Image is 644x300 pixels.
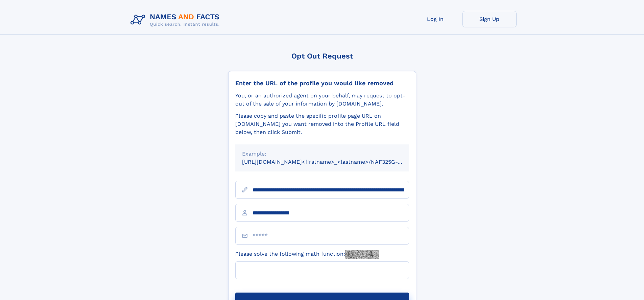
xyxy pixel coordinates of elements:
[235,112,409,136] div: Please copy and paste the specific profile page URL on [DOMAIN_NAME] you want removed into the Pr...
[242,150,402,158] div: Example:
[128,11,225,29] img: Logo Names and Facts
[408,11,462,27] a: Log In
[235,250,379,259] label: Please solve the following math function:
[228,52,416,60] div: Opt Out Request
[235,79,409,87] div: Enter the URL of the profile you would like removed
[242,159,422,165] small: [URL][DOMAIN_NAME]<firstname>_<lastname>/NAF325G-xxxxxxxx
[462,11,517,27] a: Sign Up
[235,92,409,108] div: You, or an authorized agent on your behalf, may request to opt-out of the sale of your informatio...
